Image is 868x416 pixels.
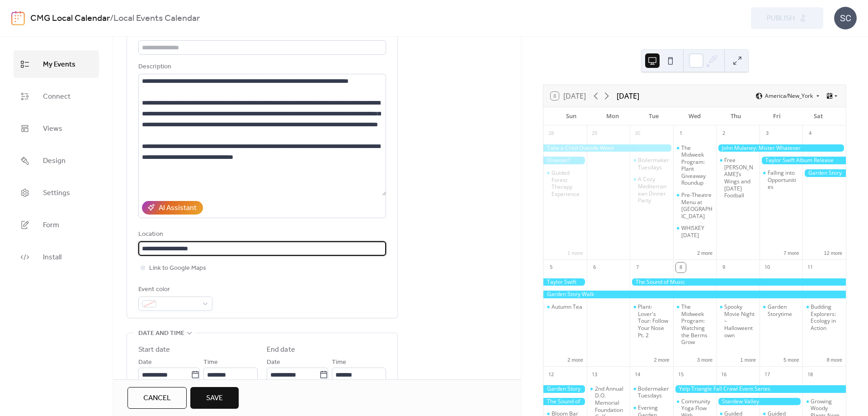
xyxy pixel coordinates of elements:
div: Autumn Tea [552,303,582,311]
div: WHISKEY WEDNESDAY [673,225,717,239]
div: 30 [632,129,642,139]
span: Time [203,357,218,368]
div: Autumn Tea [543,303,587,311]
div: 12 [546,369,556,379]
div: 14 [632,369,642,379]
a: My Events [14,50,99,78]
button: 1 more [737,355,759,363]
span: Date and time [138,328,184,339]
div: The Midweek Program: Watching the Berms Grow [681,303,713,346]
a: Views [14,115,99,142]
button: 12 more [821,249,846,256]
div: Location [138,229,384,240]
div: 3 [762,129,772,139]
div: Spooky Movie Night – Halloweentown [724,303,756,339]
div: 18 [805,369,815,379]
button: 8 more [823,355,846,363]
button: 2 more [650,355,673,363]
div: The Midweek Program: Plant Giveaway Roundup [673,144,717,187]
div: [DATE] [617,91,639,101]
div: Free Gussie’s Wings and Thursday Football [716,157,759,199]
span: Cancel [143,393,171,404]
div: Start date [138,344,170,355]
button: 7 more [780,249,802,256]
button: 2 more [693,249,716,256]
div: 28 [546,129,556,139]
div: Falling into Opportunities [759,169,803,191]
div: 17 [762,369,772,379]
div: Sat [797,107,839,125]
button: Cancel [127,387,187,409]
a: CMG Local Calendar [30,10,110,27]
div: Sun [551,107,592,125]
div: 11 [805,263,815,273]
button: 2 more [564,355,586,363]
div: Boilermaker Tuesdays [630,157,673,171]
div: Wed [674,107,715,125]
span: Views [43,122,62,136]
div: Plant-Lover's Tour: Follow Your Nose Pt. 2 [638,303,670,339]
div: 8 [676,263,686,273]
div: The Sound of Music [543,398,587,406]
div: Fri [756,107,797,125]
div: Garden Story Walk [543,291,846,298]
button: Save [190,387,239,409]
span: My Events [43,57,75,72]
div: 29 [590,129,599,139]
div: 10 [762,263,772,273]
div: Stardew Valley [716,398,802,406]
div: Free [PERSON_NAME]’s Wings and [DATE] Football [724,157,756,199]
div: Pre-Theatre Menu at [GEOGRAPHIC_DATA] [681,191,713,220]
div: 4 [805,129,815,139]
div: WHISKEY [DATE] [681,225,713,239]
div: Garden Story Walk [802,169,846,177]
span: Form [43,218,59,232]
div: Budding Explorers: Ecology in Action [811,303,842,331]
a: Install [14,243,99,271]
div: Thu [715,107,756,125]
div: Boilermaker Tuesdays [638,385,670,399]
span: Settings [43,186,70,200]
button: AI Assistant [142,201,203,215]
div: 1 [676,129,686,139]
div: Boilermaker Tuesdays [630,385,673,399]
div: Tue [633,107,674,125]
div: 6 [590,263,599,273]
span: Time [332,357,346,368]
div: The Sound of Music [630,278,846,286]
span: Connect [43,90,71,104]
div: A Cozy Mediterranean Dinner Party [638,176,670,204]
div: Garden Storytime [759,303,803,317]
div: Taylor Swift Album Release Celebration [759,157,846,164]
div: Falling into Opportunities [768,169,799,191]
div: Pre-Theatre Menu at Alley Twenty Six [673,191,717,220]
div: 15 [676,369,686,379]
b: Local Events Calendar [113,10,200,27]
div: Guided Forest Therapy Experience [543,169,587,197]
div: Title [138,28,384,39]
div: SC [834,7,857,29]
div: End date [267,344,295,355]
div: Budding Explorers: Ecology in Action [802,303,846,331]
div: 2 [719,129,729,139]
div: A Cozy Mediterranean Dinner Party [630,176,673,204]
a: Design [14,147,99,174]
div: Disaster! [543,157,587,164]
span: Date [138,357,152,368]
div: The Midweek Program: Plant Giveaway Roundup [681,144,713,187]
span: America/New_York [765,93,813,99]
div: 13 [590,369,599,379]
span: Link to Google Maps [149,263,206,274]
span: Date [267,357,280,368]
button: 5 more [780,355,802,363]
span: Save [206,393,223,404]
span: Design [43,154,66,168]
div: Boilermaker Tuesdays [638,157,670,171]
div: Taylor Swift Album Release Celebration [543,278,587,286]
button: 1 more [564,249,586,256]
img: logo [11,11,25,25]
a: Settings [14,179,99,206]
div: Event color [138,284,211,295]
a: Form [14,211,99,239]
